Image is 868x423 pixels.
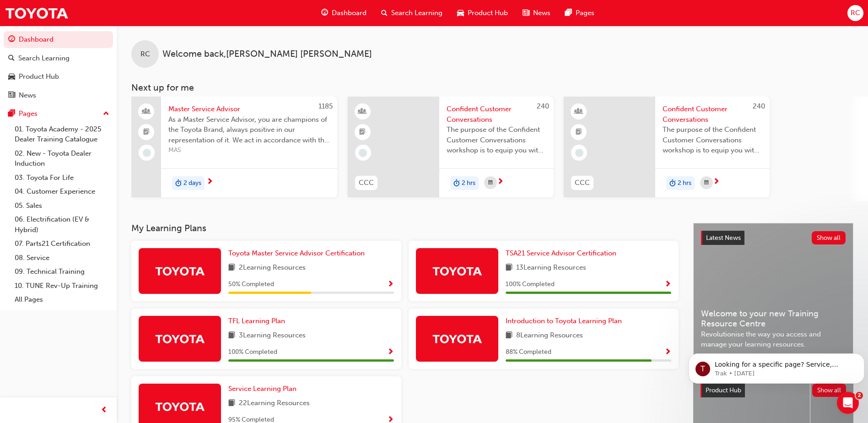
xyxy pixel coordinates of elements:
span: news-icon [8,92,15,100]
span: CCC [575,178,590,188]
a: 09. Technical Training [11,265,113,279]
span: Welcome to your new Training Resource Centre [701,309,846,329]
a: Trak [5,3,69,23]
span: 13 Learning Resources [516,262,586,274]
span: Search Learning [391,8,442,18]
iframe: Intercom live chat [837,392,859,414]
button: Show Progress [387,279,394,290]
span: Introduction to Toyota Learning Plan [506,317,622,325]
span: 8 Learning Resources [516,330,583,342]
span: 22 Learning Resources [239,398,310,409]
a: 04. Customer Experience [11,184,113,199]
button: DashboardSearch LearningProduct HubNews [4,29,113,105]
span: CCC [359,178,374,188]
span: Pages [576,8,594,18]
a: Introduction to Toyota Learning Plan [506,316,625,326]
button: RC [847,5,863,21]
span: next-icon [713,178,720,186]
span: Welcome back , [PERSON_NAME] [PERSON_NAME] [162,49,372,60]
span: 3 Learning Resources [239,330,306,342]
span: guage-icon [321,7,328,19]
button: Show all [812,231,846,244]
a: All Pages [11,293,113,307]
span: duration-icon [453,177,460,189]
span: learningRecordVerb_NONE-icon [143,149,151,157]
span: calendar-icon [704,177,709,189]
span: 2 days [183,178,201,189]
span: duration-icon [175,177,182,189]
span: booktick-icon [576,126,582,138]
a: Latest NewsShow allWelcome to your new Training Resource CentreRevolutionise the way you access a... [693,223,853,361]
span: As a Master Service Advisor, you are champions of the Toyota Brand, always positive in our repres... [168,114,330,146]
span: car-icon [457,7,464,19]
div: Search Learning [18,53,70,64]
span: Product Hub [468,8,508,18]
h3: My Learning Plans [131,223,679,233]
a: Service Learning Plan [228,384,300,394]
img: Trak [432,331,482,347]
span: 2 [856,392,863,399]
span: Confident Customer Conversations [447,104,546,125]
div: News [19,90,36,101]
span: people-icon [143,106,150,118]
span: book-icon [506,330,512,342]
a: 08. Service [11,251,113,265]
span: book-icon [228,398,235,409]
span: pages-icon [8,110,15,118]
span: Dashboard [332,8,367,18]
span: 1185 [318,102,333,110]
a: TFL Learning Plan [228,316,289,326]
a: 240CCCConfident Customer ConversationsThe purpose of the Confident Customer Conversations worksho... [564,97,770,197]
span: Confident Customer Conversations [663,104,762,125]
a: 1185Master Service AdvisorAs a Master Service Advisor, you are champions of the Toyota Brand, alw... [131,97,337,197]
span: book-icon [228,262,235,274]
span: RC [140,49,150,60]
iframe: Intercom notifications message [685,334,868,398]
a: 03. Toyota For Life [11,171,113,185]
a: Search Learning [4,50,113,67]
a: 07. Parts21 Certification [11,237,113,251]
span: search-icon [381,7,388,19]
button: Show Progress [664,347,671,358]
a: car-iconProduct Hub [450,4,515,22]
a: pages-iconPages [558,4,602,22]
a: 01. Toyota Academy - 2025 Dealer Training Catalogue [11,122,113,146]
button: Show Progress [664,279,671,290]
a: Latest NewsShow all [701,231,846,245]
span: learningResourceType_INSTRUCTOR_LED-icon [576,106,582,118]
img: Trak [155,398,205,414]
span: 100 % Completed [506,279,555,290]
span: 2 hrs [678,178,691,189]
span: pages-icon [565,7,572,19]
span: Service Learning Plan [228,385,297,393]
span: 50 % Completed [228,279,274,290]
a: news-iconNews [515,4,558,22]
span: Show Progress [387,348,394,357]
a: Toyota Master Service Advisor Certification [228,248,368,259]
span: 2 hrs [462,178,475,189]
span: Show Progress [664,348,671,357]
span: 88 % Completed [506,347,551,358]
span: news-icon [523,7,529,19]
a: search-iconSearch Learning [374,4,450,22]
span: duration-icon [669,177,676,189]
span: News [533,8,550,18]
span: MAS [168,145,330,156]
a: TSA21 Service Advisor Certification [506,248,620,259]
a: 10. TUNE Rev-Up Training [11,279,113,293]
span: prev-icon [101,405,108,416]
span: 240 [537,102,549,110]
div: Product Hub [19,71,59,82]
button: Pages [4,105,113,122]
span: next-icon [497,178,504,186]
div: Pages [19,108,38,119]
a: Dashboard [4,31,113,48]
span: Toyota Master Service Advisor Certification [228,249,365,257]
span: guage-icon [8,36,15,44]
a: Product Hub [4,68,113,85]
a: 06. Electrification (EV & Hybrid) [11,212,113,237]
